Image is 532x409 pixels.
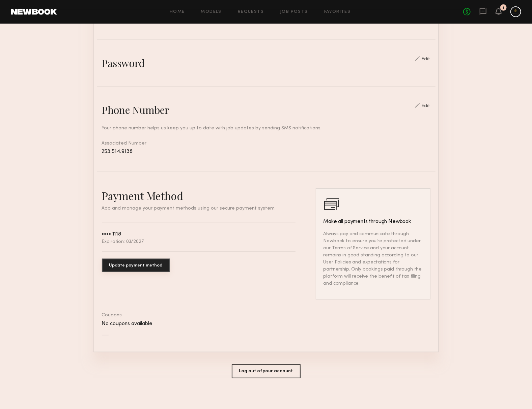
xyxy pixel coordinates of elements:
button: Log out of your account [232,364,301,378]
p: Add and manage your payment methods using our secure payment system. [102,206,296,211]
div: Phone Number [102,103,170,117]
div: Edit [422,104,430,108]
div: 1 [503,6,504,10]
div: Coupons [102,313,430,318]
div: Edit [422,57,430,62]
a: Job Posts [280,10,308,14]
div: No coupons available [102,321,430,327]
h3: Make all payments through Newbook [324,218,423,226]
div: •••• 1118 [102,231,121,237]
a: Home [170,10,185,14]
a: Requests [238,10,264,14]
button: Update payment method [102,259,170,272]
div: Password [102,56,145,70]
div: Associated Number [102,140,430,155]
h2: Payment Method [102,188,296,203]
a: Favorites [324,10,351,14]
div: Your phone number helps us keep you up to date with job updates by sending SMS notifications. [102,125,430,132]
span: 253.514.9138 [102,149,133,154]
p: Always pay and communicate through Newbook to ensure you’re protected under our Terms of Service ... [324,230,423,287]
div: Expiration: 03/2027 [102,240,144,244]
a: Models [201,10,222,14]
